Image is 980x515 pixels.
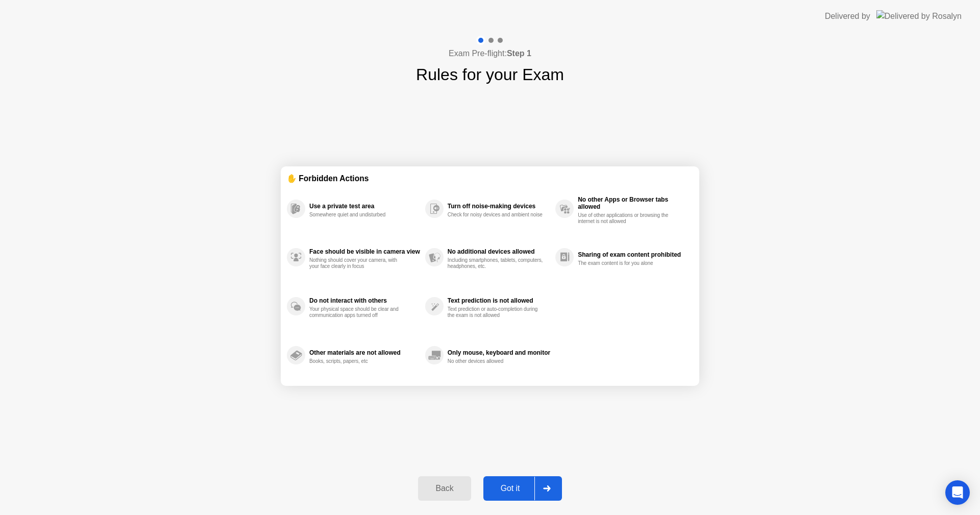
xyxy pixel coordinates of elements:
[507,49,531,58] b: Step 1
[448,358,544,364] div: No other devices allowed
[448,203,550,210] div: Turn off noise-making devices
[287,173,693,184] div: ✋ Forbidden Actions
[309,306,406,318] div: Your physical space should be clear and communication apps turned off
[448,248,550,255] div: No additional devices allowed
[483,476,562,501] button: Got it
[945,480,970,505] div: Open Intercom Messenger
[309,212,406,218] div: Somewhere quiet and undisturbed
[876,10,962,22] img: Delivered by Rosalyn
[449,47,531,60] h4: Exam Pre-flight:
[309,297,420,304] div: Do not interact with others
[578,251,688,258] div: Sharing of exam content prohibited
[448,297,550,304] div: Text prediction is not allowed
[416,62,564,87] h1: Rules for your Exam
[421,484,468,493] div: Back
[448,212,544,218] div: Check for noisy devices and ambient noise
[418,476,471,501] button: Back
[578,212,674,225] div: Use of other applications or browsing the internet is not allowed
[448,306,544,318] div: Text prediction or auto-completion during the exam is not allowed
[448,349,550,356] div: Only mouse, keyboard and monitor
[578,196,688,210] div: No other Apps or Browser tabs allowed
[309,349,420,356] div: Other materials are not allowed
[309,248,420,255] div: Face should be visible in camera view
[309,358,406,364] div: Books, scripts, papers, etc
[825,10,870,22] div: Delivered by
[309,257,406,269] div: Nothing should cover your camera, with your face clearly in focus
[448,257,544,269] div: Including smartphones, tablets, computers, headphones, etc.
[578,260,674,266] div: The exam content is for you alone
[486,484,534,493] div: Got it
[309,203,420,210] div: Use a private test area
